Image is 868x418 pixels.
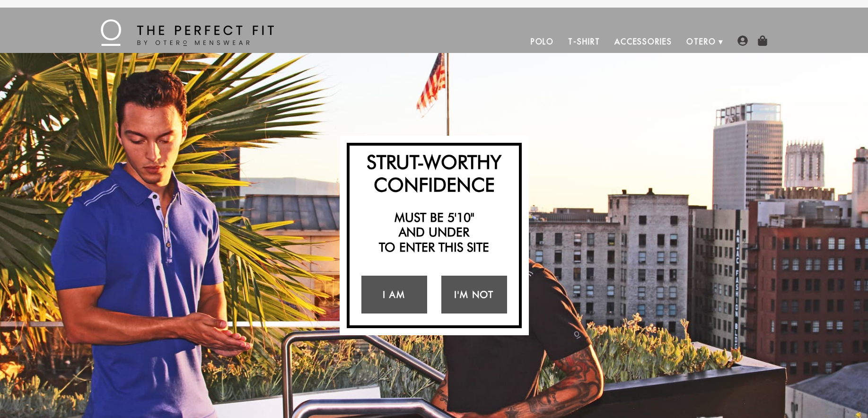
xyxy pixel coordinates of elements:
[524,30,561,53] a: Polo
[441,276,507,313] a: I'm Not
[561,30,607,53] a: T-Shirt
[354,150,514,196] h2: Strut-Worthy Confidence
[607,30,679,53] a: Accessories
[101,19,274,46] img: The Perfect Fit - by Otero Menswear - Logo
[354,210,514,254] h2: Must be 5'10" and under to enter this site
[737,35,748,46] img: user-account-icon.png
[361,276,427,313] a: I Am
[757,35,768,46] img: shopping-bag-icon.png
[679,30,723,53] a: Otero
